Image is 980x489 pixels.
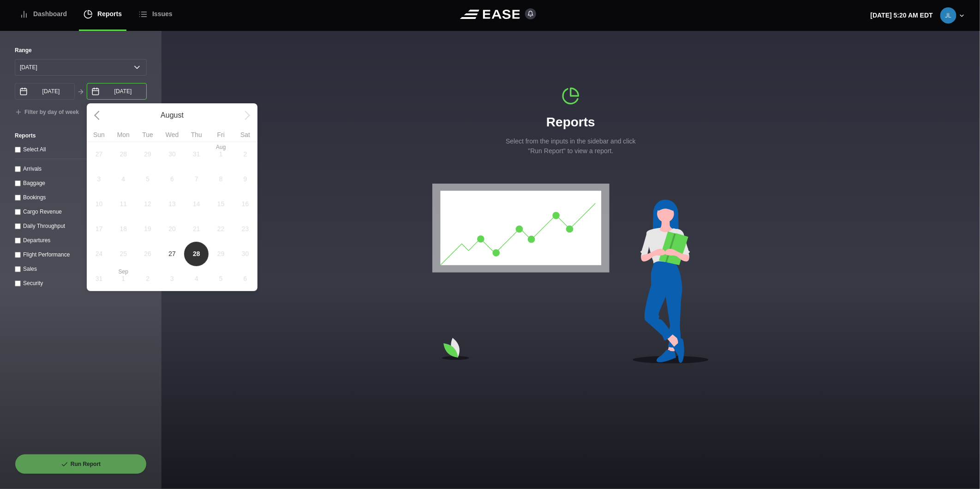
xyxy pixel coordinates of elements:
label: Cargo Revenue [23,209,62,215]
img: 53f407fb3ff95c172032ba983d01de88 [940,7,956,24]
label: Departures [23,237,50,244]
input: mm/dd/yyyy [15,83,75,100]
label: Security [23,280,43,286]
span: August [111,110,233,121]
label: Reports [15,131,147,140]
span: 27 [168,249,176,259]
p: Select from the inputs in the sidebar and click "Run Report" to view a report. [502,137,640,156]
span: Wed [160,131,185,138]
h1: Reports [502,113,640,132]
label: Range [15,46,147,54]
span: Sat [233,131,257,138]
label: Baggage [23,180,45,186]
label: Flight Performance [23,251,70,258]
span: Tue [136,131,160,138]
p: [DATE] 5:20 AM EDT [871,11,933,20]
label: Sales [23,266,37,272]
span: Mon [111,131,136,138]
label: Select All [23,146,46,153]
label: Daily Throughput [23,223,65,229]
button: Filter by day of week [15,109,79,116]
span: Thu [184,131,209,138]
span: Sun [87,131,111,138]
div: Reports [502,87,640,156]
label: Bookings [23,194,46,201]
span: Fri [209,131,233,138]
input: mm/dd/yyyy [87,83,147,100]
label: Arrivals [23,166,42,172]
